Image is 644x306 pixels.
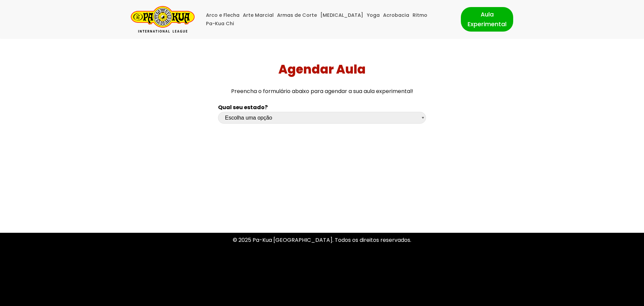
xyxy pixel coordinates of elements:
[206,19,234,28] a: Pa-Kua Chi
[413,11,427,19] a: Ritmo
[243,11,274,19] a: Arte Marcial
[131,294,144,301] a: Neve
[383,11,409,19] a: Acrobacia
[320,11,363,19] a: [MEDICAL_DATA]
[131,293,200,302] p: | Movido a
[3,62,642,77] h1: Agendar Aula
[131,6,195,33] a: Pa-Kua Brasil Uma Escola de conhecimentos orientais para toda a família. Foco, habilidade concent...
[3,87,642,96] p: Preencha o formulário abaixo para agendar a sua aula experimental!
[367,11,380,19] a: Yoga
[171,294,200,301] a: WordPress
[277,11,317,19] a: Armas de Corte
[461,7,513,31] a: Aula Experimental
[205,11,451,28] div: Menu primário
[292,264,352,272] a: Política de Privacidade
[218,103,268,111] b: Qual seu estado?
[131,235,513,245] p: © 2025 Pa-Kua [GEOGRAPHIC_DATA]. Todos os direitos reservados.
[206,11,239,19] a: Arco e Flecha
